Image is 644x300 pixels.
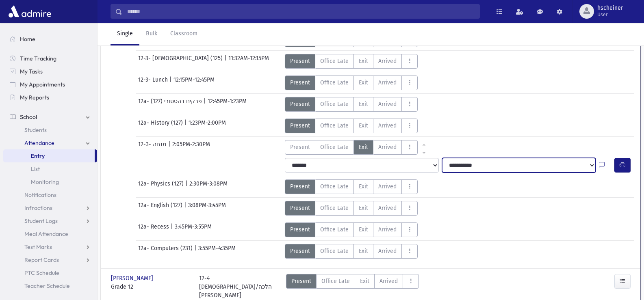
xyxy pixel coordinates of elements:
[111,23,139,45] a: Single
[320,121,349,130] span: Office Late
[3,175,97,188] a: Monitoring
[285,76,418,90] div: AttTypes
[24,230,68,237] span: Meal Attendance
[290,143,310,151] span: Present
[597,5,623,11] span: hscheiner
[290,57,310,65] span: Present
[290,78,310,87] span: Present
[175,222,212,237] span: 3:45PM-3:55PM
[24,126,47,134] span: Students
[285,119,418,133] div: AttTypes
[184,201,188,216] span: |
[3,110,97,123] a: School
[597,11,623,18] span: User
[194,244,198,259] span: |
[173,76,215,90] span: 12:15PM-12:45PM
[285,54,418,69] div: AttTypes
[3,253,97,266] a: Report Cards
[122,4,479,19] input: Search
[286,274,419,300] div: AttTypes
[320,225,349,234] span: Office Late
[138,97,204,112] span: 12a- פרקים בהסטורי (127)
[208,97,247,112] span: 12:45PM-1:23PM
[189,119,226,133] span: 1:23PM-2:00PM
[3,214,97,227] a: Student Logs
[31,165,40,173] span: List
[3,65,97,78] a: My Tasks
[3,227,97,240] a: Meal Attendance
[138,119,184,133] span: 12a- History (127)
[320,78,349,87] span: Office Late
[3,123,97,136] a: Students
[359,78,368,87] span: Exit
[285,201,418,216] div: AttTypes
[138,140,168,155] span: 12-3- מנחה
[188,201,226,216] span: 3:08PM-3:45PM
[290,121,310,130] span: Present
[3,266,97,279] a: PTC Schedule
[3,162,97,175] a: List
[359,143,368,151] span: Exit
[31,178,59,186] span: Monitoring
[320,247,349,255] span: Office Late
[24,217,58,224] span: Student Logs
[138,54,224,69] span: 12-3- [DEMOGRAPHIC_DATA] (125)
[198,244,236,259] span: 3:55PM-4:35PM
[20,81,65,88] span: My Appointments
[359,121,368,130] span: Exit
[3,136,97,149] a: Attendance
[290,247,310,255] span: Present
[378,78,397,87] span: Arrived
[164,23,204,45] a: Classroom
[3,52,97,65] a: Time Tracking
[418,147,430,153] a: All Later
[285,140,430,155] div: AttTypes
[360,277,369,285] span: Exit
[224,54,228,69] span: |
[7,3,53,19] img: AdmirePro
[168,140,172,155] span: |
[24,204,52,212] span: Infractions
[20,94,49,101] span: My Reports
[24,191,56,199] span: Notifications
[185,179,189,194] span: |
[172,140,210,155] span: 2:05PM-2:30PM
[228,54,269,69] span: 11:32AM-12:15PM
[320,57,349,65] span: Office Late
[20,68,43,75] span: My Tasks
[138,76,169,90] span: 12-3- Lunch
[24,282,70,289] span: Teacher Schedule
[31,152,45,160] span: Entry
[285,179,418,194] div: AttTypes
[285,244,418,259] div: AttTypes
[378,121,397,130] span: Arrived
[290,225,310,234] span: Present
[320,204,349,212] span: Office Late
[359,182,368,191] span: Exit
[378,247,397,255] span: Arrived
[3,78,97,91] a: My Appointments
[378,225,397,234] span: Arrived
[418,140,430,147] a: All Prior
[321,277,350,285] span: Office Late
[378,182,397,191] span: Arrived
[285,222,418,237] div: AttTypes
[184,119,189,133] span: |
[138,201,184,216] span: 12a- English (127)
[290,182,310,191] span: Present
[359,247,368,255] span: Exit
[3,188,97,201] a: Notifications
[171,222,175,237] span: |
[359,225,368,234] span: Exit
[3,240,97,253] a: Test Marks
[290,204,310,212] span: Present
[169,76,173,90] span: |
[139,23,164,45] a: Bulk
[20,113,37,121] span: School
[138,179,185,194] span: 12a- Physics (127)
[138,244,194,259] span: 12a- Computers (231)
[379,277,398,285] span: Arrived
[199,274,279,300] div: 12-4 [DEMOGRAPHIC_DATA]/הלכה [PERSON_NAME]
[24,256,59,263] span: Report Cards
[378,57,397,65] span: Arrived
